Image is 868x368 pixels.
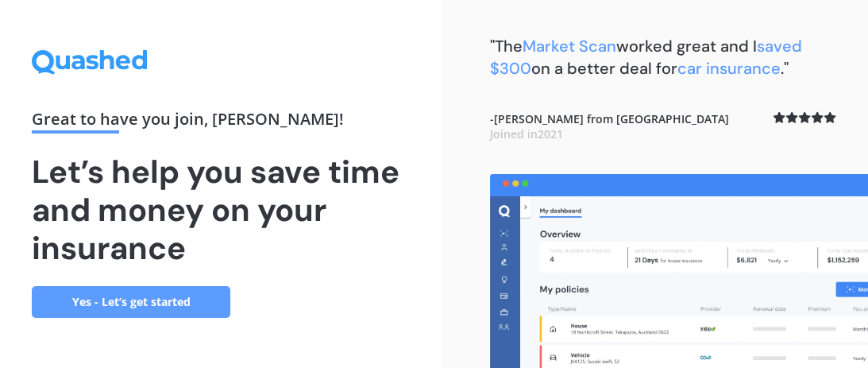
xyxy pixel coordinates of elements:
span: saved $300 [490,36,802,79]
span: Market Scan [523,36,616,56]
div: Great to have you join , [PERSON_NAME] ! [32,111,411,134]
b: "The worked great and I on a better deal for ." [490,36,802,79]
h1: Let’s help you save time and money on your insurance [32,153,411,267]
b: - [PERSON_NAME] from [GEOGRAPHIC_DATA] [490,111,729,142]
span: Joined in 2021 [490,126,563,141]
a: Yes - Let’s get started [32,286,230,318]
span: car insurance [677,58,781,79]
